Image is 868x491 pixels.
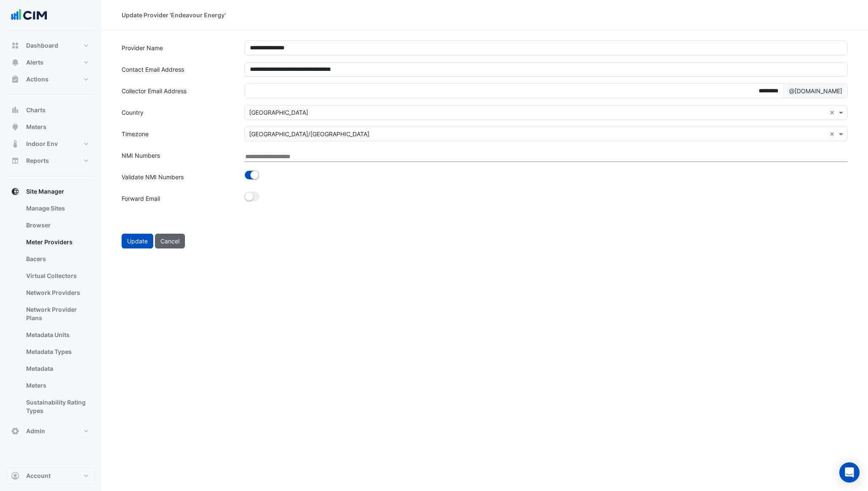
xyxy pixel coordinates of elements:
[19,251,95,267] a: Bacers
[11,123,19,131] app-icon: Meters
[117,127,239,141] label: Timezone
[7,37,95,54] button: Dashboard
[784,84,848,98] span: @[DOMAIN_NAME]
[7,467,95,484] button: Account
[117,105,239,120] label: Country
[7,135,95,152] button: Indoor Env
[7,200,95,423] div: Site Manager
[26,427,45,435] span: Admin
[11,156,19,165] app-icon: Reports
[19,284,95,301] a: Network Providers
[19,377,95,394] a: Meters
[26,75,49,84] span: Actions
[117,62,239,77] label: Contact Email Address
[19,360,95,377] a: Metadata
[7,423,95,440] button: Admin
[11,187,19,196] app-icon: Site Manager
[7,152,95,169] button: Reports
[117,40,239,55] label: Provider Name
[122,11,226,19] div: Update Provider 'Endeavour Energy'
[26,140,58,148] span: Indoor Env
[830,129,837,138] span: Clear
[26,472,51,480] span: Account
[7,102,95,119] button: Charts
[26,41,58,50] span: Dashboard
[19,267,95,284] a: Virtual Collectors
[19,301,95,326] a: Network Provider Plans
[117,84,239,98] label: Collector Email Address
[839,462,860,483] div: Open Intercom Messenger
[7,54,95,71] button: Alerts
[11,58,19,67] app-icon: Alerts
[26,187,64,196] span: Site Manager
[11,427,19,435] app-icon: Admin
[26,156,49,165] span: Reports
[117,148,239,163] label: NMI Numbers
[26,123,46,131] span: Meters
[830,108,837,117] span: Clear
[19,394,95,419] a: Sustainability Rating Types
[7,183,95,200] button: Site Manager
[26,106,46,114] span: Charts
[7,71,95,88] button: Actions
[19,234,95,251] a: Meter Providers
[155,234,185,248] button: Cancel
[19,200,95,217] a: Manage Sites
[19,217,95,234] a: Browser
[117,191,239,206] label: Forward Email
[11,75,19,84] app-icon: Actions
[19,343,95,360] a: Metadata Types
[11,41,19,50] app-icon: Dashboard
[122,234,153,248] button: Update
[11,106,19,114] app-icon: Charts
[7,119,95,135] button: Meters
[26,58,43,67] span: Alerts
[11,140,19,148] app-icon: Indoor Env
[10,7,48,24] img: Company Logo
[19,326,95,343] a: Metadata Units
[117,170,239,184] label: Validate NMI Numbers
